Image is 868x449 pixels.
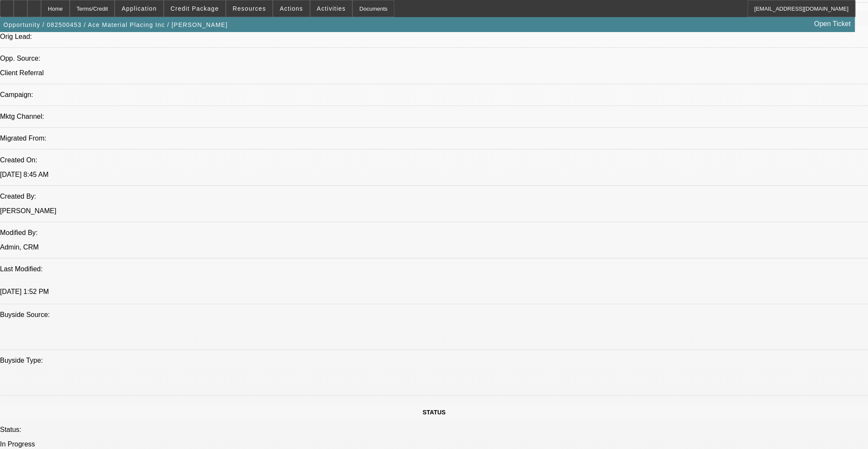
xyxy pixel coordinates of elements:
[115,0,163,17] button: Application
[164,0,225,17] button: Credit Package
[273,0,310,17] button: Actions
[121,5,156,12] span: Application
[171,5,219,12] span: Credit Package
[422,409,446,416] span: STATUS
[226,0,272,17] button: Resources
[310,0,352,17] button: Activities
[811,17,854,31] a: Open Ticket
[3,21,228,28] span: Opportunity / 082500453 / Ace Material Placing Inc / [PERSON_NAME]
[317,5,346,12] span: Activities
[280,5,303,12] span: Actions
[233,5,266,12] span: Resources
